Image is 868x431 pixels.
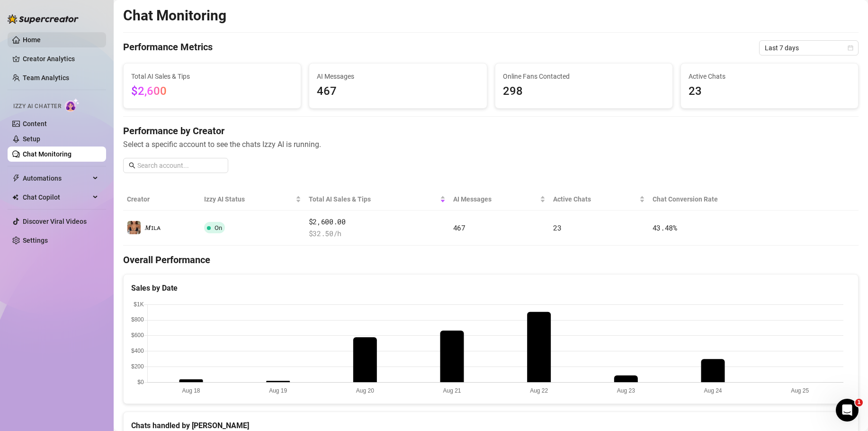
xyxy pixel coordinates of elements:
[127,221,141,234] img: 𝑴ɪʟᴀ
[23,190,90,205] span: Chat Copilot
[129,162,135,169] span: search
[453,223,465,232] span: 467
[309,216,446,228] span: $2,600.00
[649,188,785,211] th: Chat Conversion Rate
[204,194,294,204] span: Izzy AI Status
[553,223,561,232] span: 23
[23,51,98,66] a: Creator Analytics
[123,7,226,25] h2: Chat Monitoring
[309,228,446,239] span: $ 32.50 /h
[8,14,79,24] img: logo-BBDzfeDw.svg
[23,120,47,128] a: Content
[317,71,479,82] span: AI Messages
[12,174,20,182] span: thunderbolt
[13,102,61,111] span: Izzy AI Chatter
[131,84,167,98] span: $2,600
[123,188,200,211] th: Creator
[503,71,665,82] span: Online Fans Contacted
[12,194,18,201] img: Chat Copilot
[449,188,549,211] th: AI Messages
[23,135,40,143] a: Setup
[549,188,649,211] th: Active Chats
[23,36,41,44] a: Home
[23,150,72,158] a: Chat Monitoring
[23,171,90,186] span: Automations
[137,160,223,171] input: Search account...
[765,41,853,55] span: Last 7 days
[123,138,859,150] span: Select a specific account to see the chats Izzy AI is running.
[453,194,538,204] span: AI Messages
[855,399,863,406] span: 1
[123,253,859,266] h4: Overall Performance
[23,218,87,225] a: Discover Viral Videos
[123,40,213,55] h4: Performance Metrics
[131,282,850,294] div: Sales by Date
[848,45,853,51] span: calendar
[689,71,850,82] span: Active Chats
[215,224,222,231] span: On
[309,194,438,204] span: Total AI Sales & Tips
[145,224,161,231] span: 𝑴ɪʟᴀ
[653,223,677,232] span: 43.48 %
[317,83,479,101] span: 467
[503,83,665,101] span: 298
[553,194,637,204] span: Active Chats
[131,71,293,82] span: Total AI Sales & Tips
[23,237,48,244] a: Settings
[23,74,69,82] a: Team Analytics
[305,188,449,211] th: Total AI Sales & Tips
[836,399,859,422] iframe: Intercom live chat
[65,98,80,112] img: AI Chatter
[123,124,859,138] h4: Performance by Creator
[200,188,305,211] th: Izzy AI Status
[689,83,850,101] span: 23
